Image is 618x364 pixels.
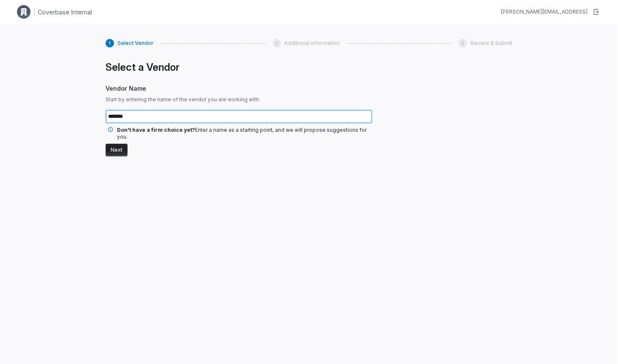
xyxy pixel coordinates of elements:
[106,144,128,156] button: Next
[284,40,340,47] span: Additional Information
[38,8,92,17] h1: Coverbase Internal
[106,96,372,103] span: Start by entering the name of the vendor you are working with.
[117,127,195,133] span: Don't have a firm choice yet?
[106,84,372,93] span: Vendor Name
[273,39,281,47] div: 2
[17,5,31,19] img: Clerk Logo
[459,39,467,47] div: 3
[501,8,587,15] div: [PERSON_NAME][EMAIL_ADDRESS]
[470,40,512,47] span: Review & Submit
[117,127,367,140] span: Enter a name as a starting point, and we will propose suggestions for you.
[117,40,153,47] span: Select Vendor
[106,39,114,47] div: 1
[106,61,372,74] h1: Select a Vendor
